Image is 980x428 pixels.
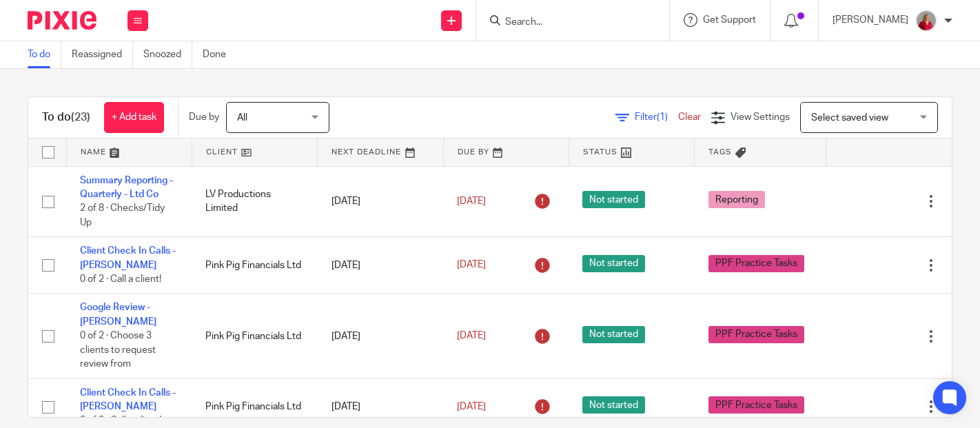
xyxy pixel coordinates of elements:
[104,102,164,133] a: + Add task
[657,112,668,122] span: (1)
[457,402,486,411] span: [DATE]
[915,10,937,32] img: fd10cc094e9b0-100.png
[192,166,317,237] td: LV Productions Limited
[80,203,165,227] span: 2 of 8 · Checks/Tidy Up
[237,113,247,123] span: All
[192,237,317,294] td: Pink Pig Financials Ltd
[72,41,133,68] a: Reassigned
[143,41,192,68] a: Snoozed
[80,303,156,326] a: Google Review - [PERSON_NAME]
[678,112,701,122] a: Clear
[71,112,90,123] span: (23)
[708,148,732,156] span: Tags
[708,396,804,414] span: PPF Practice Tasks
[28,11,96,30] img: Pixie
[457,331,486,340] span: [DATE]
[318,294,443,378] td: [DATE]
[192,294,317,378] td: Pink Pig Financials Ltd
[504,17,628,29] input: Search
[80,331,156,369] span: 0 of 2 · Choose 3 clients to request review from
[318,166,443,237] td: [DATE]
[80,274,161,284] span: 0 of 2 · Call a client!
[582,326,645,343] span: Not started
[189,110,219,124] p: Due by
[582,255,645,272] span: Not started
[708,255,804,272] span: PPF Practice Tasks
[203,41,236,68] a: Done
[457,196,486,206] span: [DATE]
[582,396,645,414] span: Not started
[457,261,486,270] span: [DATE]
[582,191,645,208] span: Not started
[708,191,765,208] span: Reporting
[80,176,173,199] a: Summary Reporting - Quarterly - Ltd Co
[318,237,443,294] td: [DATE]
[80,246,176,269] a: Client Check In Calls - [PERSON_NAME]
[635,112,678,122] span: Filter
[731,112,790,122] span: View Settings
[811,113,888,123] span: Select saved view
[703,15,756,25] span: Get Support
[28,41,61,68] a: To do
[708,326,804,343] span: PPF Practice Tasks
[42,110,90,125] h1: To do
[80,388,176,411] a: Client Check In Calls - [PERSON_NAME]
[80,416,161,426] span: 0 of 2 · Call a client!
[833,13,908,27] p: [PERSON_NAME]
